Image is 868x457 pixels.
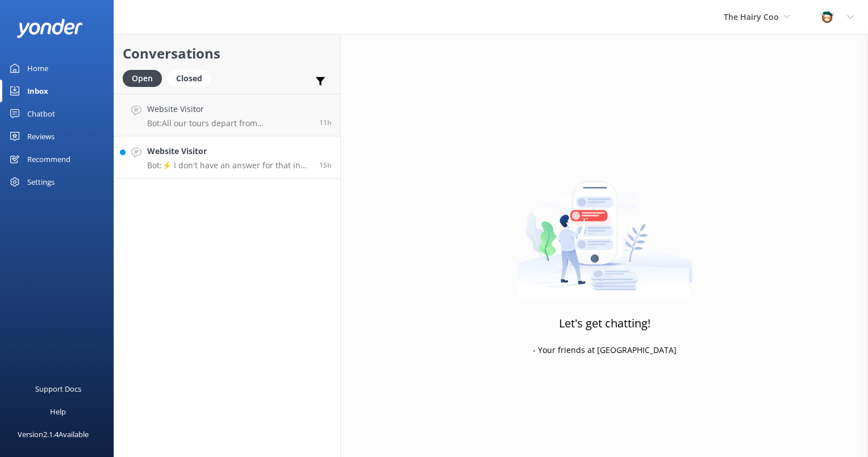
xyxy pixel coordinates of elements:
h4: Website Visitor [147,145,311,157]
h3: Let's get chatting! [559,314,650,333]
a: Open [123,72,168,84]
a: Website VisitorBot:⚡ I don't have an answer for that in my knowledge base. Please try and rephras... [114,136,340,179]
div: Open [123,70,162,87]
div: Settings [27,171,55,193]
div: Help [50,400,66,423]
span: The Hairy Coo [724,11,779,22]
div: Chatbot [27,102,55,125]
img: yonder-white-logo.png [17,19,82,38]
p: Bot: All our tours depart from [GEOGRAPHIC_DATA], and we are unfortunately unable to arrange pick... [147,118,311,128]
div: Support Docs [35,377,81,400]
div: Inbox [27,80,48,102]
h2: Conversations [123,43,332,64]
a: Closed [168,72,216,84]
img: 457-1738239164.png [819,9,836,26]
div: Recommend [27,148,70,171]
p: - Your friends at [GEOGRAPHIC_DATA] [533,344,677,356]
h4: Website Visitor [147,103,311,115]
img: artwork of a man stealing a conversation from at giant smartphone [517,157,692,300]
div: Home [27,57,48,80]
div: Closed [168,70,211,87]
span: 09:43pm 20-Aug-2025 (UTC +01:00) Europe/Dublin [319,118,332,127]
a: Website VisitorBot:All our tours depart from [GEOGRAPHIC_DATA], and we are unfortunately unable t... [114,94,340,136]
span: 05:31pm 20-Aug-2025 (UTC +01:00) Europe/Dublin [319,160,332,170]
div: Reviews [27,125,55,148]
p: Bot: ⚡ I don't have an answer for that in my knowledge base. Please try and rephrase your questio... [147,160,311,171]
div: Version 2.1.4 Available [18,423,89,446]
